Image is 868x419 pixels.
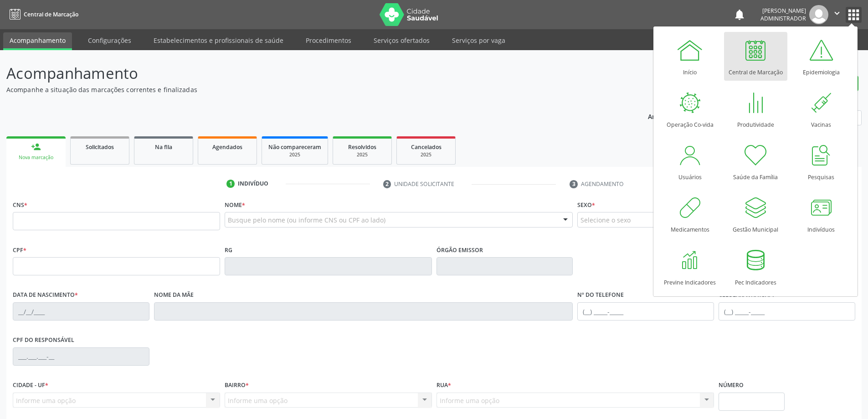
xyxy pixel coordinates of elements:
[790,84,853,133] a: Vacinas
[13,288,78,302] label: Data de nascimento
[225,243,232,257] label: RG
[268,143,321,151] span: Não compareceram
[154,288,194,302] label: Nome da mãe
[226,180,235,188] div: 1
[225,378,249,393] label: Bairro
[228,215,385,225] span: Busque pelo nome (ou informe CNS ou CPF ao lado)
[24,10,78,18] span: Central de Marcação
[13,347,149,366] input: ___.___.___-__
[577,302,714,321] input: (__) _____-_____
[82,32,138,48] a: Configurações
[719,302,855,321] input: (__) _____-_____
[658,242,722,291] a: Previne Indicadores
[147,32,290,48] a: Estabelecimentos e profissionais de saúde
[437,243,483,257] label: Órgão emissor
[724,189,787,238] a: Gestão Municipal
[6,85,605,94] p: Acompanhe a situação das marcações correntes e finalizadas
[238,180,268,188] div: Indivíduo
[724,137,787,186] a: Saúde da Família
[31,142,41,152] div: person_add
[13,154,59,161] div: Nova marcação
[86,143,114,151] span: Solicitados
[846,7,862,23] button: apps
[790,137,853,186] a: Pesquisas
[13,198,27,212] label: CNS
[658,137,722,186] a: Usuários
[658,189,722,238] a: Medicamentos
[3,32,72,50] a: Acompanhamento
[348,143,376,151] span: Resolvidos
[6,7,78,22] a: Central de Marcação
[658,32,722,81] a: Início
[658,84,722,133] a: Operação Co-vida
[580,215,631,225] span: Selecione o sexo
[13,333,74,347] label: CPF do responsável
[411,143,442,151] span: Cancelados
[268,151,321,158] div: 2025
[403,151,449,158] div: 2025
[760,15,806,22] span: Administrador
[225,198,245,212] label: Nome
[733,8,746,21] button: notifications
[760,7,806,15] div: [PERSON_NAME]
[648,110,729,122] p: Ano de acompanhamento
[724,32,787,81] a: Central de Marcação
[13,302,149,321] input: __/__/____
[155,143,172,151] span: Na fila
[828,5,846,24] button: 
[367,32,436,48] a: Serviços ofertados
[13,243,26,257] label: CPF
[577,198,595,212] label: Sexo
[6,62,605,85] p: Acompanhamento
[339,151,385,158] div: 2025
[724,84,787,133] a: Produtividade
[446,32,512,48] a: Serviços por vaga
[577,288,624,302] label: Nº do Telefone
[832,8,842,18] i: 
[790,32,853,81] a: Epidemiologia
[719,378,744,393] label: Número
[724,242,787,291] a: Pec Indicadores
[212,143,242,151] span: Agendados
[790,189,853,238] a: Indivíduos
[299,32,358,48] a: Procedimentos
[809,5,828,24] img: img
[437,378,451,393] label: Rua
